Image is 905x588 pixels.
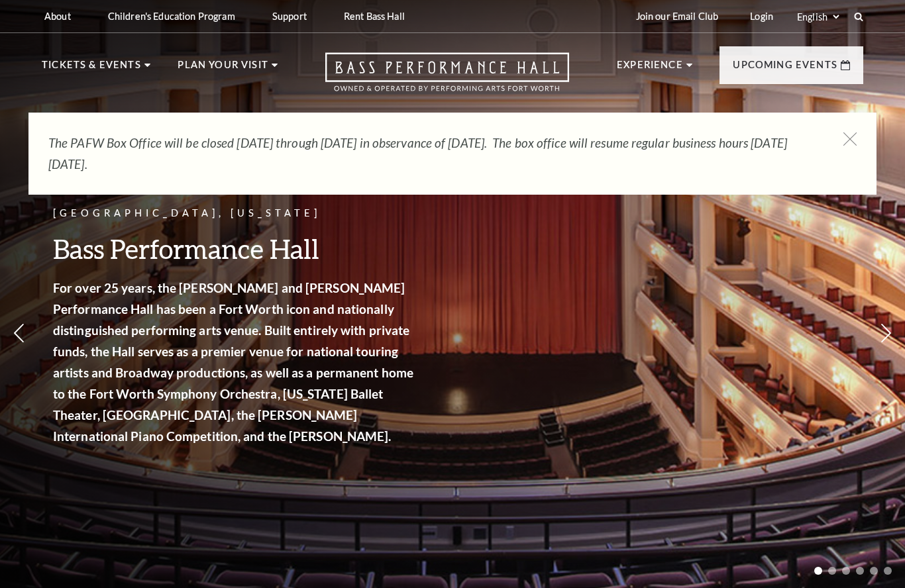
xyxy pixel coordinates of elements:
p: Plan Your Visit [178,57,268,81]
h3: Bass Performance Hall [53,232,417,266]
p: [GEOGRAPHIC_DATA], [US_STATE] [53,205,417,222]
p: Upcoming Events [733,57,837,81]
p: About [44,11,71,22]
strong: For over 25 years, the [PERSON_NAME] and [PERSON_NAME] Performance Hall has been a Fort Worth ico... [53,280,413,444]
select: Select: [794,11,841,23]
p: Rent Bass Hall [344,11,405,22]
p: Tickets & Events [42,57,141,81]
p: Experience [617,57,683,81]
em: The PAFW Box Office will be closed [DATE] through [DATE] in observance of [DATE]. The box office ... [48,135,787,171]
p: Support [272,11,307,22]
p: Children's Education Program [108,11,235,22]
